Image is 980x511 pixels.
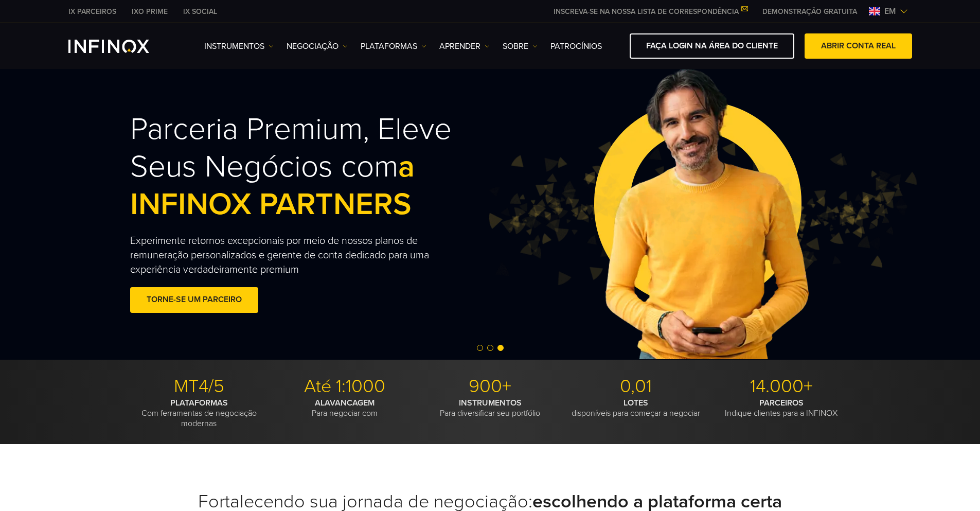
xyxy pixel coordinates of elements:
[439,41,480,51] font: Aprender
[141,408,257,429] font: Com ferramentas de negociação modernas
[61,6,124,17] a: INFINOX
[68,7,116,16] font: IX PARCEIROS
[204,41,264,51] font: Instrumentos
[477,345,483,351] span: Go to slide 1
[469,375,511,397] font: 900+
[762,7,857,16] font: DEMONSTRAÇÃO GRATUITA
[130,148,415,223] font: a INFINOX PARTNERS
[550,41,602,51] font: PATROCÍNIOS
[623,398,648,408] font: LOTES
[287,41,338,51] font: NEGOCIAÇÃO
[130,235,429,276] font: Experimente retornos excepcionais por meio de nossos planos de remuneração personalizados e geren...
[287,40,348,52] a: NEGOCIAÇÃO
[315,398,375,408] font: ALAVANCAGEM
[550,40,602,52] a: PATROCÍNIOS
[487,345,493,351] span: Go to slide 2
[174,375,224,397] font: MT4/5
[440,408,540,418] font: Para diversificar seu portfólio
[646,41,778,51] font: FAÇA LOGIN NA ÁREA DO CLIENTE
[805,33,912,59] a: ABRIR CONTA REAL
[439,40,490,52] a: Aprender
[130,287,258,312] a: TORNE-SE UM PARCEIRO
[68,40,173,53] a: Logotipo INFINOX
[183,7,217,16] font: IX SOCIAL
[750,375,813,397] font: 14.000+
[759,398,804,408] font: PARCEIROS
[132,7,168,16] font: IXO PRIME
[304,375,385,397] font: Até 1:1000
[459,398,522,408] font: INSTRUMENTOS
[124,6,175,17] a: INFINOX
[175,6,225,17] a: INFINOX
[572,408,700,418] font: disponíveis para começar a negociar
[503,41,528,51] font: SOBRE
[130,111,452,185] font: Parceria Premium, Eleve Seus Negócios com
[204,40,274,52] a: Instrumentos
[884,6,896,16] font: em
[620,375,652,397] font: 0,01
[503,40,538,52] a: SOBRE
[361,40,426,52] a: PLATAFORMAS
[546,7,755,16] a: INSCREVA-SE NA NOSSA LISTA DE CORRESPONDÊNCIA
[554,7,739,16] font: INSCREVA-SE NA NOSSA LISTA DE CORRESPONDÊNCIA
[497,345,504,351] span: Go to slide 3
[361,41,417,51] font: PLATAFORMAS
[630,33,794,59] a: FAÇA LOGIN NA ÁREA DO CLIENTE
[755,6,865,17] a: CARDÁPIO INFINOX
[725,408,838,418] font: Indique clientes para a INFINOX
[170,398,228,408] font: PLATAFORMAS
[821,41,896,51] font: ABRIR CONTA REAL
[312,408,378,418] font: Para negociar com
[147,294,242,305] font: TORNE-SE UM PARCEIRO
